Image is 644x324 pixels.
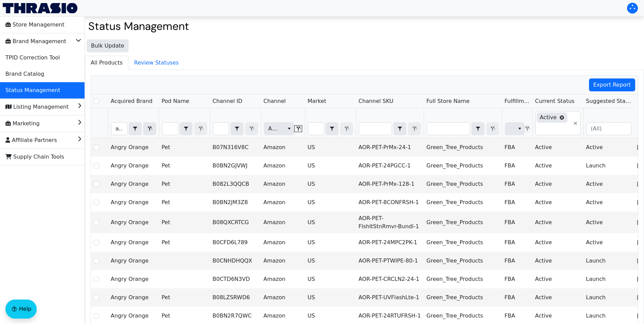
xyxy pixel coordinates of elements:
[231,123,243,135] button: select
[326,122,338,135] span: Choose Operator
[94,258,99,264] input: Select Row
[593,81,631,89] span: Export Report
[261,233,305,252] td: Amazon
[424,252,502,270] td: Green_Tree_Products
[94,276,99,282] input: Select Row
[502,175,532,193] td: FBA
[532,157,583,175] td: Active
[532,138,583,157] td: Active
[87,39,129,52] button: Bulk Update
[159,212,210,233] td: Pet
[159,108,210,138] th: Filter
[393,122,406,135] span: Choose Operator
[5,19,65,30] span: Store Management
[162,97,189,105] span: Pod Name
[502,138,532,157] td: FBA
[305,212,356,233] td: US
[210,157,261,175] td: B0BN2GJVWJ
[586,97,631,105] span: Suggested Status
[108,270,159,288] td: Angry Orange
[424,108,502,138] th: Filter
[159,157,210,175] td: Pet
[108,288,159,307] td: Angry Orange
[515,123,525,135] button: select
[532,193,583,212] td: Active
[231,122,243,135] span: Choose Operator
[305,157,356,175] td: US
[504,97,530,105] span: Fulfillment
[424,157,502,175] td: Green_Tree_Products
[502,108,532,138] th: Filter
[3,3,77,13] a: Thrasio Logo
[261,212,305,233] td: Amazon
[5,85,60,96] span: Status Management
[356,233,424,252] td: AOR-PET-24MPC2PK-1
[94,163,99,168] input: Select Row
[427,123,470,135] input: Filter
[85,56,128,70] span: All Products
[583,108,634,138] th: Filter
[305,108,356,138] th: Filter
[5,135,57,146] span: Affiliate Partners
[94,145,99,150] input: Select Row
[129,122,142,135] span: Choose Operator
[111,123,127,135] input: Filter
[308,97,326,105] span: Market
[5,52,60,63] span: TPID Correction Tool
[5,102,69,112] span: Listing Management
[424,233,502,252] td: Green_Tree_Products
[356,108,424,138] th: Filter
[532,288,583,307] td: Active
[472,123,484,135] button: select
[210,138,261,157] td: B07N316V8C
[502,252,532,270] td: FBA
[571,119,580,128] span: clear
[213,97,242,105] span: Channel ID
[94,240,99,245] input: Select Row
[502,193,532,212] td: FBA
[305,233,356,252] td: US
[326,123,338,135] button: select
[424,193,502,212] td: Green_Tree_Products
[210,193,261,212] td: B0BN2JM3Z8
[424,288,502,307] td: Green_Tree_Products
[305,138,356,157] td: US
[424,138,502,157] td: Green_Tree_Products
[394,123,406,135] button: select
[108,252,159,270] td: Angry Orange
[305,252,356,270] td: US
[305,270,356,288] td: US
[502,288,532,307] td: FBA
[540,114,557,121] span: Active
[356,252,424,270] td: AOR-PET-PTWIPE-80-1
[472,122,484,135] span: Choose Operator
[502,157,532,175] td: FBA
[108,212,159,233] td: Angry Orange
[532,252,583,270] td: Active
[358,97,393,105] span: Channel SKU
[535,97,574,105] span: Current Status
[583,193,634,212] td: Active
[356,270,424,288] td: AOR-PET-CRCLN2-24-1
[305,193,356,212] td: US
[305,288,356,307] td: US
[210,270,261,288] td: B0CTD6N3VD
[532,233,583,252] td: Active
[356,138,424,157] td: AOR-PET-PrMx-24-1
[356,212,424,233] td: AOR-PET-FlshltStnRmvr-Bundl-1
[94,181,99,187] input: Select Row
[88,20,641,33] h2: Status Management
[261,157,305,175] td: Amazon
[159,193,210,212] td: Pet
[583,252,634,270] td: Launch
[111,97,152,105] span: Acquired Brand
[587,123,631,135] input: (All)
[261,270,305,288] td: Amazon
[108,138,159,157] td: Angry Orange
[210,233,261,252] td: B0CFD6L789
[129,123,141,135] button: select
[108,193,159,212] td: Angry Orange
[583,233,634,252] td: Active
[583,270,634,288] td: Launch
[19,305,31,313] span: Help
